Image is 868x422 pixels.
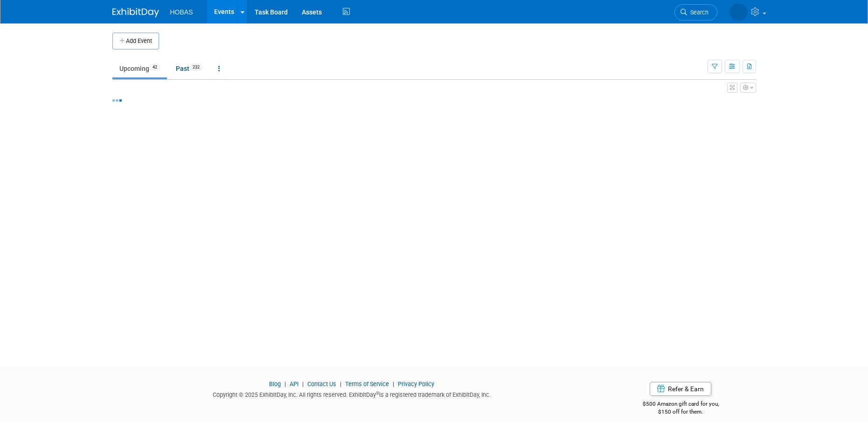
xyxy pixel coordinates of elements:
a: Past232 [169,60,209,77]
span: 42 [150,64,160,71]
span: | [338,380,344,387]
span: HOBAS [170,8,193,16]
span: Search [687,9,708,16]
a: Blog [269,380,281,387]
div: $500 Amazon gift card for you, [605,394,756,415]
a: Refer & Earn [650,382,711,396]
img: Lia Chowdhury [729,3,747,21]
button: Add Event [112,33,159,49]
div: $150 off for them. [605,408,756,416]
div: Copyright © 2025 ExhibitDay, Inc. All rights reserved. ExhibitDay is a registered trademark of Ex... [112,388,592,399]
span: | [300,380,306,387]
a: API [290,380,299,387]
a: Search [674,4,717,21]
a: Upcoming42 [112,60,167,77]
a: Terms of Service [345,380,389,387]
img: loading... [112,99,122,102]
span: | [282,380,288,387]
a: Privacy Policy [398,380,434,387]
sup: ® [376,391,379,396]
a: Contact Us [307,380,336,387]
span: | [390,380,396,387]
img: ExhibitDay [112,8,159,17]
span: 232 [190,64,202,71]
